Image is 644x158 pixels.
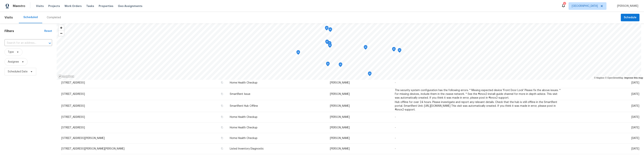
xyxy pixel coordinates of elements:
[36,4,44,8] span: Visits
[368,71,372,77] div: Map marker
[230,126,257,129] span: Home Health Checkup
[631,126,639,129] span: [DATE]
[395,81,396,84] span: -
[58,31,64,36] button: Zoom out
[48,4,60,8] span: Projects
[330,81,350,84] span: [PERSON_NAME]
[339,62,342,68] div: Map marker
[58,74,74,79] a: Mapbox homepage
[395,126,396,129] span: -
[61,116,85,118] span: [STREET_ADDRESS]
[8,60,19,64] span: Assignee
[325,26,329,32] div: Map marker
[5,40,41,46] input: Search for an address...
[47,41,52,46] button: Open
[118,4,142,8] span: Geo Assignments
[330,93,350,95] span: [PERSON_NAME]
[57,23,641,80] canvas: Map
[563,2,566,6] div: 7
[86,5,94,7] span: Tasks
[61,147,124,150] span: [STREET_ADDRESS][PERSON_NAME][PERSON_NAME]
[328,27,332,33] div: Map marker
[8,70,28,74] span: Scheduled Date
[631,81,639,84] span: [DATE]
[58,25,64,31] button: Zoom in
[398,48,401,54] div: Map marker
[220,92,224,96] button: Copy Address
[631,105,639,107] span: [DATE]
[395,101,557,111] span: Hub offline for over 24 hours. Please investigate and report any relevant details. Check that the...
[65,4,82,8] span: Work Orders
[61,105,85,107] span: [STREET_ADDRESS]
[230,93,250,95] span: SmartRent Issue
[230,105,258,107] span: SmartRent Hub Offline
[220,126,224,129] button: Copy Address
[631,137,639,140] span: [DATE]
[99,4,113,8] span: Properties
[395,147,396,150] span: -
[328,41,331,47] div: Map marker
[395,89,561,99] span: The security system configuration has the following errors: * Missing expected device 'Front Door...
[220,104,224,107] button: Copy Address
[330,147,350,150] span: [PERSON_NAME]
[328,43,332,49] div: Map marker
[395,137,396,140] span: -
[220,147,224,150] button: Copy Address
[631,116,639,118] span: [DATE]
[395,116,396,118] span: -
[23,15,38,19] div: Scheduled
[594,77,604,79] a: Mapbox
[631,147,639,150] span: [DATE]
[572,4,598,8] span: [GEOGRAPHIC_DATA]
[330,116,350,118] span: [PERSON_NAME]
[13,4,25,8] span: Maestro
[605,77,623,79] a: OpenStreetMap
[325,40,329,45] div: Map marker
[230,81,257,84] span: Home Health Checkup
[364,45,367,51] div: Map marker
[296,50,300,56] div: Map marker
[61,126,85,129] span: [STREET_ADDRESS]
[392,47,396,53] div: Map marker
[616,4,638,8] span: [PERSON_NAME]
[621,14,639,21] button: Schedule
[44,29,52,33] div: Reset
[220,136,224,140] button: Copy Address
[5,29,44,33] h1: Filters
[230,147,264,150] span: Listed Inventory Diagnostic
[8,50,14,54] span: Type
[326,62,330,67] div: Map marker
[230,137,257,140] span: Home Health Checkup
[230,116,257,118] span: Home Health Checkup
[5,13,13,22] span: Visits
[61,93,85,95] span: [STREET_ADDRESS]
[330,137,350,140] span: [PERSON_NAME]
[220,81,224,84] button: Copy Address
[330,105,350,107] span: [PERSON_NAME]
[330,126,350,129] span: [PERSON_NAME]
[631,93,639,95] span: [DATE]
[624,15,636,20] span: Schedule
[220,115,224,119] button: Copy Address
[624,77,643,79] a: Improve this map
[47,16,61,19] div: Completed
[61,137,105,140] span: [STREET_ADDRESS][PERSON_NAME]
[61,81,85,84] span: [STREET_ADDRESS]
